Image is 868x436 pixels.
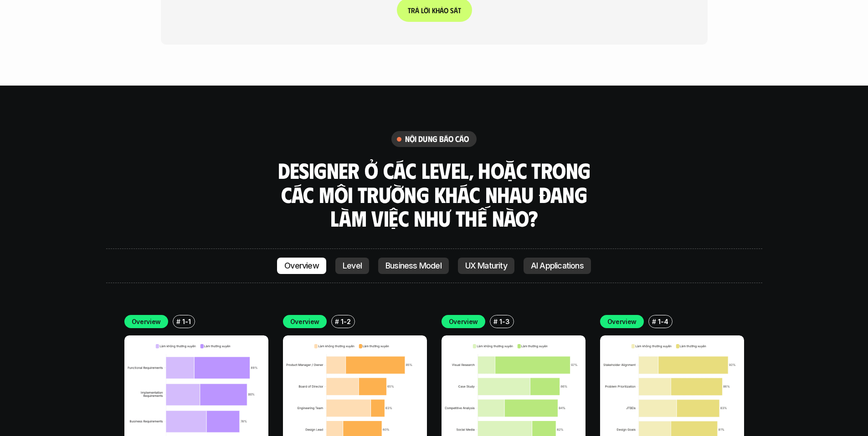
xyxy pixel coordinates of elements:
span: o [443,6,448,15]
p: Overview [132,317,161,326]
p: 1-3 [499,317,509,326]
p: AI Applications [531,261,584,270]
p: Overview [290,317,320,326]
span: t [457,6,461,15]
a: Overview [277,258,326,274]
span: k [431,6,435,15]
span: ờ [423,6,428,15]
h6: # [335,318,339,325]
h6: # [176,318,180,325]
span: ả [415,6,419,15]
p: Overview [607,317,637,326]
h3: Designer ở các level, hoặc trong các môi trường khác nhau đang làm việc như thế nào? [275,158,594,230]
a: Level [335,258,369,274]
span: T [407,6,411,15]
p: UX Maturity [465,261,507,270]
span: h [435,6,439,15]
span: s [450,6,453,15]
h6: nội dung báo cáo [405,134,469,144]
span: ả [439,6,443,15]
p: Overview [449,317,478,326]
h6: # [493,318,498,325]
span: i [428,6,430,15]
p: 1-4 [658,317,668,326]
p: Overview [284,261,319,270]
p: Business Model [385,261,442,270]
p: Level [343,261,362,270]
a: UX Maturity [458,258,514,274]
span: r [411,6,415,15]
span: l [421,6,423,15]
p: 1-2 [341,317,350,326]
a: AI Applications [524,258,591,274]
span: á [453,6,457,15]
h6: # [652,318,656,325]
p: 1-1 [182,317,190,326]
a: Business Model [378,258,449,274]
